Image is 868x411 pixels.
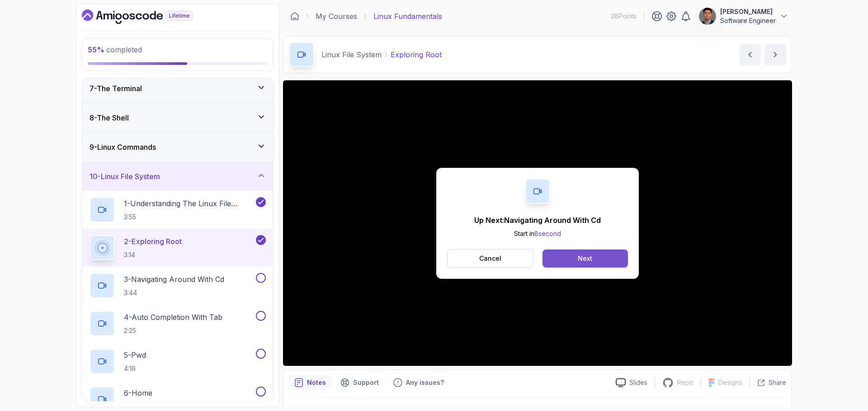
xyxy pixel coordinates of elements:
button: 2-Exploring Root3:14 [90,235,266,260]
button: Cancel [447,249,533,268]
p: Linux File System [321,49,382,60]
p: Up Next: Navigating Around With Cd [474,215,601,226]
p: 3:44 [124,288,224,297]
p: Any issues? [406,378,444,387]
button: 5-Pwd4:16 [90,349,266,374]
iframe: 2 - Exploring root [283,80,792,366]
button: user profile image[PERSON_NAME]Software Engineer [698,7,788,25]
p: Slides [629,378,647,387]
span: 8 second [534,230,561,237]
p: 28 Points [611,12,637,21]
p: Support [353,378,379,387]
button: Feedback button [388,375,449,390]
p: Linux Fundamentals [373,11,442,22]
button: 10-Linux File System [82,162,273,191]
p: 2 - Exploring Root [124,236,182,247]
p: Software Engineer [720,16,776,25]
button: next content [764,44,786,65]
p: Start in [474,229,601,238]
a: Dashboard [82,9,213,24]
button: 3-Navigating Around With Cd3:44 [90,273,266,298]
p: Share [769,378,786,387]
a: Slides [609,378,655,388]
p: 2:25 [124,326,222,335]
button: previous content [739,44,761,65]
div: Next [578,254,592,263]
p: Designs [718,378,742,387]
button: Next [542,249,628,268]
a: Dashboard [290,12,299,21]
p: Cancel [479,254,501,263]
p: 4 - Auto Completion With Tab [124,312,222,323]
h3: 9 - Linux Commands [90,142,156,152]
p: 5 - Pwd [124,350,146,360]
p: [PERSON_NAME] [720,7,776,16]
button: 4-Auto Completion With Tab2:25 [90,311,266,336]
button: Share [750,378,786,387]
button: 9-Linux Commands [82,133,273,162]
h3: 10 - Linux File System [90,171,160,182]
p: 4:16 [124,364,146,373]
button: notes button [289,375,331,390]
button: Support button [335,375,384,390]
span: completed [88,45,142,54]
p: 3 - Navigating Around With Cd [124,274,224,285]
p: Exploring Root [391,49,442,60]
h3: 8 - The Shell [90,112,129,123]
p: 3:14 [124,250,182,259]
h3: 7 - The Terminal [90,83,142,94]
p: 1 - Understanding The Linux File System [124,198,254,209]
p: Notes [307,378,326,387]
p: 6 - Home [124,388,152,398]
p: Repo [677,378,693,387]
button: 1-Understanding The Linux File System3:55 [90,197,266,222]
span: 55 % [88,45,104,54]
a: My Courses [316,11,357,22]
p: 3:55 [124,212,254,222]
button: 8-The Shell [82,103,273,132]
button: 7-The Terminal [82,74,273,103]
img: user profile image [699,8,716,25]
